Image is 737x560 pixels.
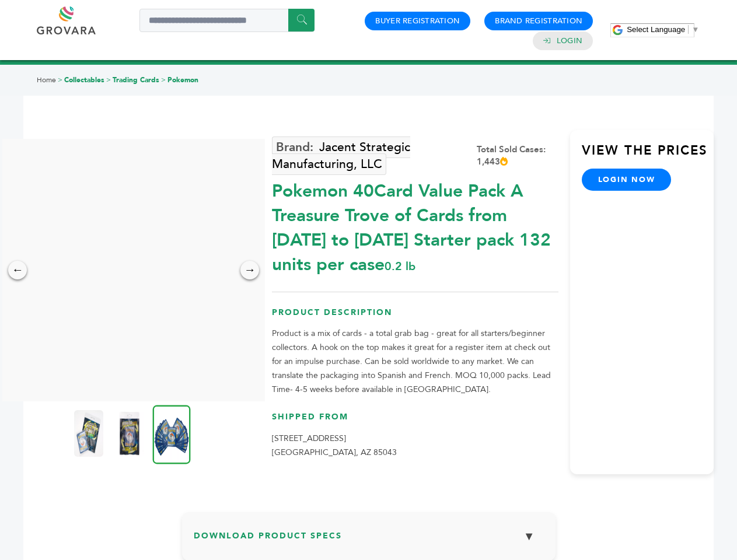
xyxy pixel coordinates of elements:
[194,524,544,558] h3: Download Product Specs
[582,142,714,169] h3: View the Prices
[477,143,558,168] div: Total Sold Cases: 1,443
[161,75,166,85] span: >
[167,75,198,85] a: Pokemon
[58,75,62,85] span: >
[515,524,544,549] button: ▼
[272,307,558,327] h3: Product Description
[272,173,558,277] div: Pokemon 40Card Value Pack A Treasure Trove of Cards from [DATE] to [DATE] Starter pack 132 units ...
[557,36,582,46] a: Login
[240,261,259,279] div: →
[375,16,460,26] a: Buyer Registration
[582,169,672,191] a: login now
[688,25,689,34] span: ​
[627,25,685,34] span: Select Language
[495,16,582,26] a: Brand Registration
[272,136,410,175] a: Jacent Strategic Manufacturing, LLC
[272,432,558,460] p: [STREET_ADDRESS] [GEOGRAPHIC_DATA], AZ 85043
[8,261,27,279] div: ←
[37,75,56,85] a: Home
[153,405,191,464] img: Pokemon 40-Card Value Pack – A Treasure Trove of Cards from 1996 to 2024 - Starter pack! 132 unit...
[691,25,699,34] span: ▼
[64,75,104,85] a: Collectables
[74,410,103,457] img: Pokemon 40-Card Value Pack – A Treasure Trove of Cards from 1996 to 2024 - Starter pack! 132 unit...
[627,25,699,34] a: Select Language​
[139,9,315,32] input: Search a product or brand...
[106,75,111,85] span: >
[272,411,558,432] h3: Shipped From
[272,327,558,397] p: Product is a mix of cards - a total grab bag - great for all starters/beginner collectors. A hook...
[385,258,415,274] span: 0.2 lb
[115,410,144,457] img: Pokemon 40-Card Value Pack – A Treasure Trove of Cards from 1996 to 2024 - Starter pack! 132 unit...
[113,75,159,85] a: Trading Cards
